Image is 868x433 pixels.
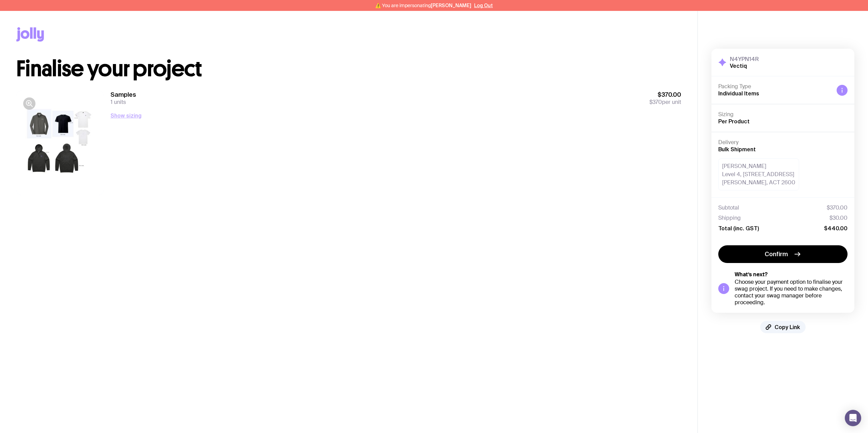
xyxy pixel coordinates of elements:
button: Log Out [474,3,493,8]
span: per unit [649,99,681,106]
h3: N4YPN14R [730,56,759,62]
span: $370 [649,98,662,106]
div: Choose your payment option to finalise your swag project. If you need to make changes, contact yo... [735,279,848,306]
h1: Finalise your project [16,58,681,80]
span: $370.00 [649,91,681,99]
div: [PERSON_NAME] Level 4, [STREET_ADDRESS] [PERSON_NAME], ACT 2600 [718,158,799,190]
button: Show sizing [111,111,142,120]
span: Copy Link [775,324,800,330]
span: 1 units [111,98,126,106]
span: Subtotal [718,204,739,211]
span: Bulk Shipment [718,146,756,152]
button: Copy Link [760,321,806,333]
span: $440.00 [824,225,848,232]
span: [PERSON_NAME] [431,3,471,8]
h2: Vectiq [730,62,759,69]
span: $370.00 [827,204,848,211]
h4: Delivery [718,139,848,146]
div: Open Intercom Messenger [845,410,861,426]
span: Total (inc. GST) [718,225,759,232]
span: Shipping [718,215,741,221]
h4: Sizing [718,111,848,118]
span: Confirm [765,250,788,258]
h5: What’s next? [735,271,848,278]
span: $30.00 [829,215,848,221]
button: Confirm [718,245,848,263]
h4: Packing Type [718,83,831,90]
span: Per Product [718,118,750,124]
span: ⚠️ You are impersonating [375,3,471,8]
h3: Samples [111,91,136,99]
span: Individual Items [718,90,759,96]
